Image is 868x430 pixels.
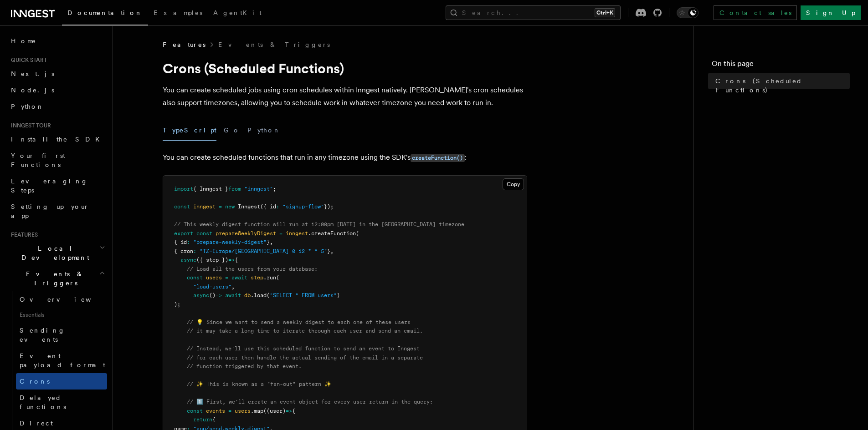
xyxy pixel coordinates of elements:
[148,3,208,25] a: Examples
[219,203,222,210] span: =
[7,173,107,198] a: Leveraging Steps
[238,203,260,210] span: Inngest
[20,352,105,369] span: Event payload format
[187,266,318,272] span: // Load all the users from your database:
[251,274,263,281] span: step
[11,136,105,143] span: Install the SDK
[7,66,107,82] a: Next.js
[263,274,276,281] span: .run
[212,416,216,423] span: {
[16,348,107,373] a: Event payload format
[712,58,850,73] h4: On this page
[174,203,190,210] span: const
[174,239,187,245] span: { id
[163,60,527,76] h1: Crons (Scheduled Functions)
[263,408,286,414] span: ((user)
[163,120,216,141] button: TypeScript
[715,76,850,95] span: Crons (Scheduled Functions)
[20,394,66,410] span: Delayed functions
[213,9,262,16] span: AgentKit
[67,9,143,16] span: Documentation
[196,230,212,237] span: const
[193,203,216,210] span: inngest
[244,186,273,192] span: "inngest"
[267,239,270,245] span: }
[7,244,99,262] span: Local Development
[7,147,107,173] a: Your first Functions
[327,248,330,254] span: }
[235,408,251,414] span: users
[7,98,107,115] a: Python
[174,248,193,254] span: { cron
[193,248,196,254] span: :
[286,230,308,237] span: inngest
[208,3,267,25] a: AgentKit
[330,248,334,254] span: ,
[174,186,193,192] span: import
[228,408,231,414] span: =
[324,203,334,210] span: });
[193,416,212,423] span: return
[267,292,270,298] span: (
[11,70,54,77] span: Next.js
[276,203,279,210] span: :
[308,230,356,237] span: .createFunction
[16,291,107,308] a: Overview
[225,274,228,281] span: =
[282,203,324,210] span: "signup-flow"
[16,322,107,348] a: Sending events
[7,122,51,129] span: Inngest tour
[154,9,202,16] span: Examples
[11,152,65,168] span: Your first Functions
[292,408,295,414] span: {
[206,408,225,414] span: events
[225,203,235,210] span: new
[244,292,251,298] span: db
[235,257,238,263] span: {
[279,230,282,237] span: =
[225,292,241,298] span: await
[209,292,216,298] span: ()
[187,399,433,405] span: // 1️⃣ First, we'll create an event object for every user return in the query:
[174,301,180,308] span: );
[16,373,107,390] a: Crons
[216,292,222,298] span: =>
[224,120,240,141] button: Go
[503,178,524,190] button: Copy
[187,354,423,361] span: // for each user then handle the actual sending of the email in a separate
[187,328,423,334] span: // it may take a long time to iterate through each user and send an email.
[163,151,527,164] p: You can create scheduled functions that run in any timezone using the SDK's :
[337,292,340,298] span: )
[7,266,107,291] button: Events & Triggers
[163,40,205,49] span: Features
[7,33,107,49] a: Home
[411,153,465,162] a: createFunction()
[187,319,411,325] span: // 💡 Since we want to send a weekly digest to each one of these users
[187,363,302,369] span: // function triggered by that event.
[7,56,47,64] span: Quick start
[200,248,327,254] span: "TZ=Europe/[GEOGRAPHIC_DATA] 0 12 * * 5"
[7,198,107,224] a: Setting up your app
[270,292,337,298] span: "SELECT * FROM users"
[180,257,196,263] span: async
[216,230,276,237] span: prepareWeeklyDigest
[260,203,276,210] span: ({ id
[247,120,281,141] button: Python
[174,230,193,237] span: export
[7,231,38,238] span: Features
[411,154,465,162] code: createFunction()
[273,186,276,192] span: ;
[231,283,235,290] span: ,
[356,230,359,237] span: (
[251,408,263,414] span: .map
[11,203,89,219] span: Setting up your app
[193,239,267,245] span: "prepare-weekly-digest"
[196,257,228,263] span: ({ step })
[218,40,330,49] a: Events & Triggers
[174,221,464,228] span: // This weekly digest function will run at 12:00pm [DATE] in the [GEOGRAPHIC_DATA] timezone
[187,345,420,352] span: // Instead, we'll use this scheduled function to send an event to Inngest
[193,292,209,298] span: async
[20,327,65,343] span: Sending events
[163,84,527,109] p: You can create scheduled jobs using cron schedules within Inngest natively. [PERSON_NAME]'s cron ...
[231,274,247,281] span: await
